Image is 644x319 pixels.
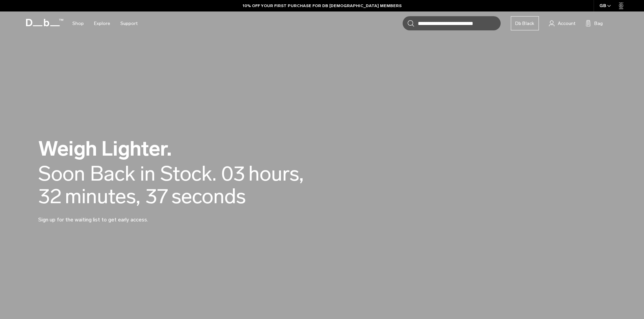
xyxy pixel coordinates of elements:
span: , [136,184,140,209]
h2: Weigh Lighter. [38,138,342,159]
a: Support [120,11,138,35]
span: 03 [221,162,245,185]
span: 32 [38,185,62,208]
span: 37 [145,185,168,208]
span: Account [558,20,575,27]
span: Bag [594,20,603,27]
a: Account [549,19,575,27]
a: 10% OFF YOUR FIRST PURCHASE FOR DB [DEMOGRAPHIC_DATA] MEMBERS [243,3,402,9]
a: Db Black [511,16,539,30]
span: hours, [248,162,304,185]
span: seconds [171,185,246,208]
div: Soon Back in Stock. [38,162,216,185]
nav: Main Navigation [67,11,143,35]
a: Shop [72,11,84,35]
button: Bag [586,19,603,27]
span: minutes [65,185,140,208]
a: Explore [94,11,110,35]
p: Sign up for the waiting list to get early access. [38,208,200,224]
